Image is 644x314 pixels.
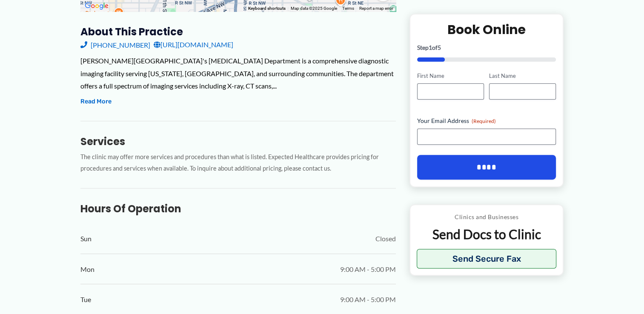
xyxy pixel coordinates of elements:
[489,72,556,80] label: Last Name
[417,211,557,223] p: Clinics and Businesses
[359,6,393,11] a: Report a map error
[417,21,556,38] h2: Book Online
[291,6,337,11] span: Map data ©2025 Google
[80,38,150,51] a: [PHONE_NUMBER]
[375,232,396,245] span: Closed
[417,72,484,80] label: First Name
[429,44,432,51] span: 1
[340,263,396,276] span: 9:00 AM - 5:00 PM
[80,202,396,215] h3: Hours of Operation
[80,97,112,107] button: Read More
[80,151,396,174] p: The clinic may offer more services and procedures than what is listed. Expected Healthcare provid...
[472,118,496,124] span: (Required)
[417,117,556,125] label: Your Email Address
[80,263,94,276] span: Mon
[83,0,111,11] a: Open this area in Google Maps (opens a new window)
[80,25,396,38] h3: About this practice
[80,54,396,92] div: [PERSON_NAME][GEOGRAPHIC_DATA]'s [MEDICAL_DATA] Department is a comprehensive diagnostic imaging ...
[248,6,286,11] button: Keyboard shortcuts
[342,6,354,11] a: Terms (opens in new tab)
[340,293,396,306] span: 9:00 AM - 5:00 PM
[80,135,396,148] h3: Services
[438,44,441,51] span: 5
[80,293,91,306] span: Tue
[417,249,557,268] button: Send Secure Fax
[80,232,92,245] span: Sun
[154,38,233,51] a: [URL][DOMAIN_NAME]
[417,45,556,51] p: Step of
[417,226,557,243] p: Send Docs to Clinic
[83,0,111,11] img: Google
